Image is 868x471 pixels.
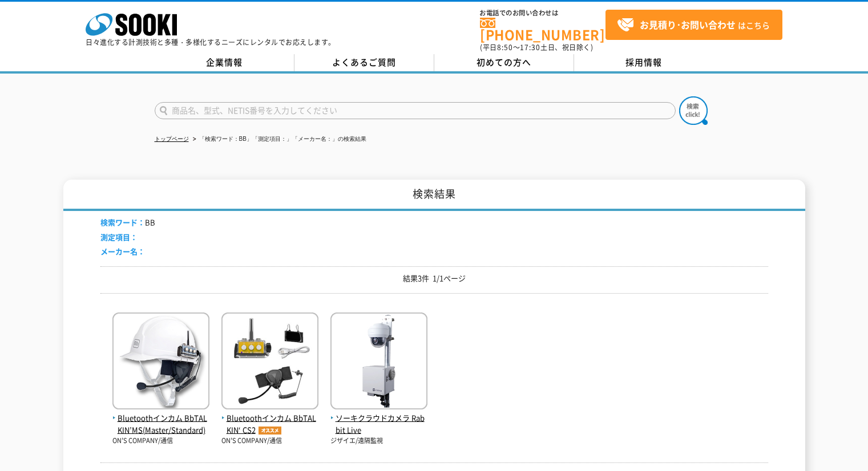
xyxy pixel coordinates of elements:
img: btn_search.png [679,96,708,125]
a: Bluetoothインカム BbTALKIN’MS(Master/Standard) [112,400,209,436]
p: ON’S COMPANY/通信 [112,436,209,446]
img: BbTALKIN’MS(Master/Standard) [112,312,209,412]
strong: お見積り･お問い合わせ [640,18,736,31]
img: BbTALKIN‘ CS2 [221,312,318,412]
a: 採用情報 [574,54,714,71]
span: お電話でのお問い合わせは [480,10,605,17]
img: Rabbit Live [330,312,427,412]
p: ON’S COMPANY/通信 [221,436,318,446]
span: はこちら [617,17,770,34]
span: Bluetoothインカム BbTALKIN‘ CS2 [221,412,318,436]
p: 日々進化する計測技術と多種・多様化するニーズにレンタルでお応えします。 [86,39,336,46]
span: ソーキクラウドカメラ Rabbit Live [330,412,427,436]
a: 初めての方へ [434,54,574,71]
p: ジザイエ/遠隔監視 [330,436,427,446]
span: (平日 ～ 土日、祝日除く) [480,42,593,52]
span: 検索ワード： [100,217,145,228]
input: 商品名、型式、NETIS番号を入力してください [155,102,676,119]
p: 結果3件 1/1ページ [100,273,768,285]
h1: 検索結果 [63,180,805,211]
span: 8:50 [497,42,513,52]
a: [PHONE_NUMBER] [480,18,605,41]
a: お見積り･お問い合わせはこちら [605,10,782,40]
span: 初めての方へ [477,56,531,68]
a: トップページ [155,136,189,142]
span: Bluetoothインカム BbTALKIN’MS(Master/Standard) [112,412,209,436]
span: 測定項目： [100,232,138,242]
span: 17:30 [520,42,540,52]
img: オススメ [256,427,284,435]
li: 「検索ワード：BB」「測定項目：」「メーカー名：」の検索結果 [191,133,366,145]
a: ソーキクラウドカメラ Rabbit Live [330,400,427,436]
a: よくあるご質問 [294,54,434,71]
li: BB [100,217,155,229]
a: 企業情報 [155,54,294,71]
span: メーカー名： [100,246,145,257]
a: Bluetoothインカム BbTALKIN‘ CS2オススメ [221,400,318,436]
